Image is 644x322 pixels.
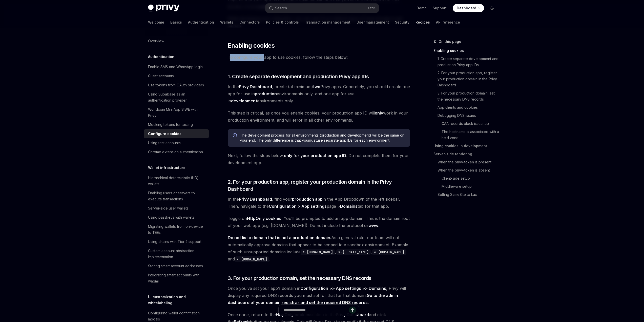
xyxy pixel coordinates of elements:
a: 3. For your production domain, set the necessary DNS records [438,89,500,103]
span: 1. Create separate development and production Privy app IDs [228,73,369,80]
a: Transaction management [305,16,350,28]
a: Authentication [188,16,214,28]
strong: Do not list a domain that is not a production domain. [228,235,331,240]
div: Using chains with Tier 2 support [148,239,201,245]
a: Client-side setup [442,174,500,182]
span: 2. For your production app, register your production domain in the Privy Dashboard [228,178,410,193]
div: Guest accounts [148,73,174,79]
a: Using passkeys with wallets [144,213,209,222]
a: Using Supabase as an authentication provider [144,90,209,105]
a: Server-side rendering [433,150,500,158]
a: Overview [144,36,209,46]
a: Using cookies in development [433,142,500,150]
a: Privy Dashboard [239,84,272,89]
span: Once you’ve set your app’s domain in , Privy will display any required DNS records you must set f... [228,285,410,306]
a: When the privy-token is absent [438,166,500,174]
a: 1. Create separate development and production Privy app IDs [438,55,500,69]
a: Using chains with Tier 2 support [144,237,209,246]
code: *.[DOMAIN_NAME] [235,256,269,262]
a: Basics [170,16,182,28]
a: Configure cookies [144,129,209,138]
code: *.[DOMAIN_NAME] [336,249,371,255]
span: As a general rule, our team will not automatically approve domains that appear to be scoped to a ... [228,234,410,262]
span: Toggle on . You’ll be prompted to add an app domain. This is the domain root of your web app (e.g... [228,215,410,229]
strong: production [255,91,277,96]
a: When the privy-token is present [438,158,500,166]
span: This step is critical, as once you enable cookies, your production app ID will work in your produ... [228,109,410,124]
span: The development process for all environments (production and development) will be the same on you... [240,133,405,143]
div: Configure cookies [148,131,181,137]
a: API reference [436,16,460,28]
h5: Wallet infrastructure [148,165,185,171]
a: Enable SMS and WhatsApp login [144,62,209,71]
a: Dashboard [453,4,484,12]
div: Overview [148,38,164,44]
a: Enabling cookies [433,47,500,55]
div: Use tokens from OAuth providers [148,82,204,88]
div: Chrome extension authentication [148,149,203,155]
span: 3. For your production domain, set the necessary DNS records [228,275,371,282]
div: Migrating wallets from on-device to TEEs [148,223,206,236]
div: Mocking tokens for testing [148,122,193,128]
div: Custom account abstraction implementation [148,248,206,260]
img: dark logo [148,5,179,12]
strong: production app [292,197,323,202]
div: Using Supabase as an authentication provider [148,91,206,103]
strong: Configuration > App settings [269,204,327,209]
strong: two [313,84,320,89]
a: Security [395,16,409,28]
strong: development [231,98,257,103]
div: Using test accounts [148,140,181,146]
span: To configure your app to use cookies, follow the steps below: [228,54,410,61]
a: Wallets [220,16,233,28]
span: Enabling cookies [228,42,275,50]
div: Search... [275,5,289,11]
span: Ctrl K [368,6,376,10]
code: *.[DOMAIN_NAME] [301,249,335,255]
a: Migrating wallets from on-device to TEEs [144,222,209,237]
a: www [368,223,378,228]
span: On this page [439,39,461,45]
h5: UI customization and whitelabeling [148,294,209,306]
strong: Configuration >> App settings >> Domains [300,286,386,291]
span: In the , find your in the App Dropdown of the left sidebar. Then, navigate to the page > tab for ... [228,196,410,210]
a: Demo [417,6,427,11]
a: Worldcoin Mini App SIWE with Privy [144,105,209,120]
div: Enabling users or servers to execute transactions [148,190,206,202]
a: Enabling users or servers to execute transactions [144,188,209,204]
button: Toggle dark mode [488,4,496,12]
span: In the , create (at minimum) Privy apps. Concretely, you should create one app for use in environ... [228,83,410,104]
div: Worldcoin Mini App SIWE with Privy [148,106,206,119]
a: Mocking tokens for testing [144,120,209,129]
span: Dashboard [457,6,476,11]
strong: must [308,138,317,142]
a: Debugging DNS issues [438,111,500,120]
div: Storing smart account addresses [148,263,203,269]
div: Server-side user wallets [148,205,189,211]
a: Policies & controls [266,16,299,28]
a: Connectors [239,16,260,28]
div: Using passkeys with wallets [148,214,194,220]
a: Storing smart account addresses [144,261,209,271]
div: Enable SMS and WhatsApp login [148,64,203,70]
a: Support [433,6,447,11]
strong: Domains [340,204,358,209]
div: Hierarchical deterministic (HD) wallets [148,175,206,187]
button: Search...CtrlK [265,4,379,13]
a: Using test accounts [144,138,209,147]
a: Chrome extension authentication [144,147,209,157]
button: Send message [349,307,356,314]
strong: HttpOnly cookies [247,216,281,221]
a: Hierarchical deterministic (HD) wallets [144,173,209,188]
a: The hostname is associated with a held zone [442,128,500,142]
a: Custom account abstraction implementation [144,246,209,261]
svg: Info [233,133,238,138]
a: Privy Dashboard [239,197,272,202]
strong: only [375,110,383,116]
a: Middleware setup [442,182,500,191]
a: Integrating smart accounts with wagmi [144,271,209,286]
a: Server-side user wallets [144,204,209,213]
a: Recipes [416,16,430,28]
a: Setting SameSite to Lax [438,191,500,199]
